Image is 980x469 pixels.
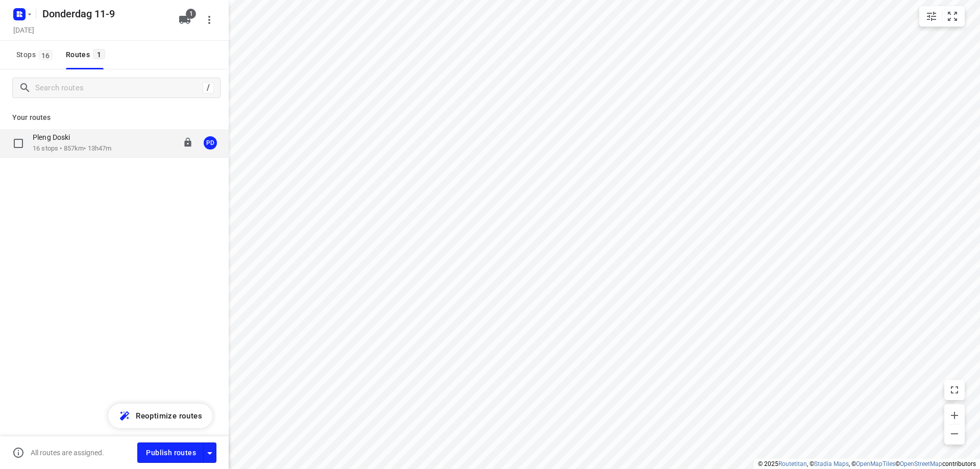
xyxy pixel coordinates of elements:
span: Stops [16,48,56,61]
button: Fit zoom [942,6,963,27]
span: Publish routes [146,447,196,459]
button: PD [200,133,220,153]
h5: Rename [38,6,170,22]
input: Search routes [35,80,203,96]
a: OpenStreetMap [900,460,942,467]
button: More [199,10,219,30]
div: Driver app settings [204,446,216,459]
span: Reoptimize routes [136,409,202,423]
button: 1 [175,10,195,30]
button: Map settings [921,6,942,27]
p: All routes are assigned. [31,449,104,457]
div: / [203,82,214,93]
h5: Project date [9,24,38,36]
span: Select [8,133,29,154]
p: Pleng Doski [33,133,76,142]
li: © 2025 , © , © © contributors [758,460,976,467]
span: 1 [186,9,196,19]
a: Routetitan [778,460,807,467]
a: Stadia Maps [814,460,849,467]
button: Publish routes [137,442,204,462]
p: Your routes [12,112,216,123]
div: small contained button group [919,6,965,27]
div: PD [204,136,217,150]
div: Routes [66,48,108,61]
button: Lock route [183,137,193,149]
a: OpenMapTiles [856,460,895,467]
p: 16 stops • 857km • 13h47m [33,144,111,154]
button: Reoptimize routes [108,404,212,428]
span: 16 [39,50,53,60]
span: 1 [93,49,105,59]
